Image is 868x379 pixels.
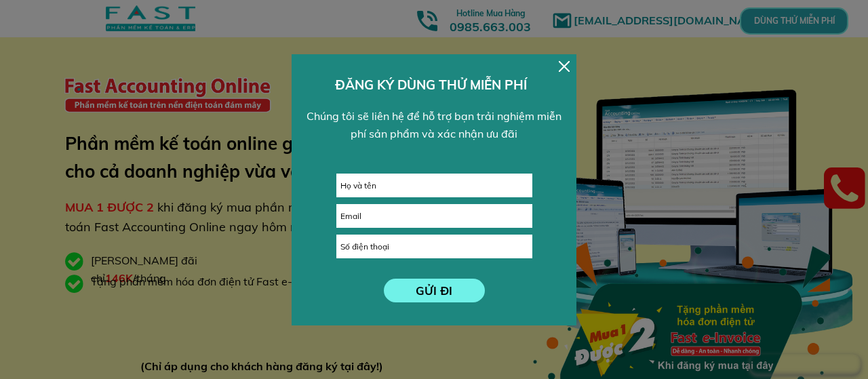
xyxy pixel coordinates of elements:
[337,235,532,258] input: Số điện thoại
[300,108,568,142] div: Chúng tôi sẽ liên hệ để hỗ trợ bạn trải nghiệm miễn phí sản phẩm và xác nhận ưu đãi
[335,75,534,95] h3: ĐĂNG KÝ DÙNG THỬ MIỄN PHÍ
[337,205,532,227] input: Email
[337,174,532,197] input: Họ và tên
[382,278,486,302] p: GỬI ĐI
